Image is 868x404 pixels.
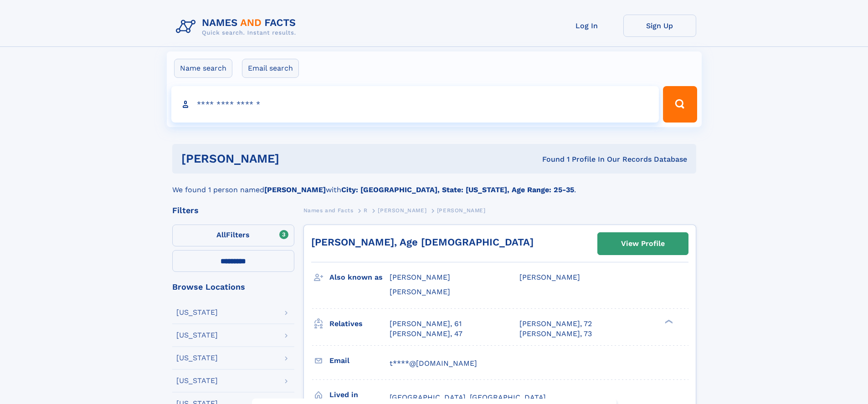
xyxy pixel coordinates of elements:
[663,318,673,324] div: ❯
[390,273,450,281] span: [PERSON_NAME]
[172,225,294,246] label: Filters
[341,185,574,194] b: City: [GEOGRAPHIC_DATA], State: [US_STATE], Age Range: 25-35
[329,353,390,368] h3: Email
[437,207,486,214] span: [PERSON_NAME]
[176,354,218,362] div: [US_STATE]
[329,316,390,332] h3: Relatives
[378,205,426,216] a: [PERSON_NAME]
[174,59,232,78] label: Name search
[172,15,303,39] img: Logo Names and Facts
[172,174,696,195] div: We found 1 person named with .
[264,185,326,194] b: [PERSON_NAME]
[181,153,411,164] h1: [PERSON_NAME]
[519,319,592,329] a: [PERSON_NAME], 72
[303,205,354,216] a: Names and Facts
[216,230,226,239] span: All
[411,154,687,164] div: Found 1 Profile In Our Records Database
[176,377,218,384] div: [US_STATE]
[364,207,368,214] span: R
[598,233,688,255] a: View Profile
[621,233,665,254] div: View Profile
[390,287,450,296] span: [PERSON_NAME]
[378,207,426,214] span: [PERSON_NAME]
[663,86,697,123] button: Search Button
[390,329,462,339] a: [PERSON_NAME], 47
[172,206,294,215] div: Filters
[242,59,299,78] label: Email search
[550,15,623,37] a: Log In
[519,273,580,281] span: [PERSON_NAME]
[172,283,294,291] div: Browse Locations
[390,393,546,402] span: [GEOGRAPHIC_DATA], [GEOGRAPHIC_DATA]
[171,86,659,123] input: search input
[176,309,218,316] div: [US_STATE]
[311,236,534,248] a: [PERSON_NAME], Age [DEMOGRAPHIC_DATA]
[519,329,592,339] a: [PERSON_NAME], 73
[364,205,368,216] a: R
[176,332,218,339] div: [US_STATE]
[329,387,390,403] h3: Lived in
[623,15,696,37] a: Sign Up
[390,319,462,329] a: [PERSON_NAME], 61
[329,270,390,285] h3: Also known as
